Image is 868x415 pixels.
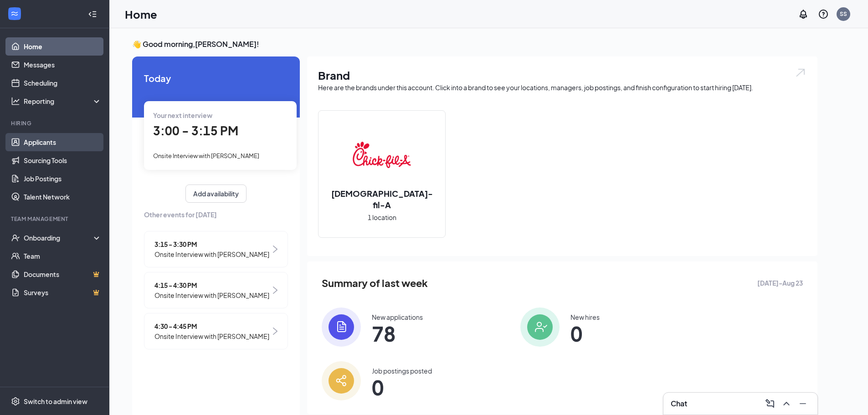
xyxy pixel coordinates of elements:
span: Your next interview [153,111,212,119]
img: icon [322,361,361,400]
div: Job postings posted [372,366,432,375]
svg: Settings [11,397,20,406]
a: SurveysCrown [24,283,102,302]
iframe: Sprig User Feedback Dialog [704,347,868,415]
div: New applications [372,313,423,322]
h3: Chat [671,399,687,409]
img: icon [322,307,361,347]
div: Onboarding [24,233,94,242]
div: Reporting [24,97,102,106]
span: 4:15 - 4:30 PM [154,280,269,290]
a: Home [24,37,102,56]
span: 3:15 - 3:30 PM [154,239,269,249]
svg: Collapse [88,10,97,19]
button: Add availability [185,184,247,203]
span: Onsite Interview with [PERSON_NAME] [154,249,269,259]
svg: WorkstreamLogo [10,9,19,18]
h2: [DEMOGRAPHIC_DATA]-fil-A [318,188,445,210]
svg: QuestionInfo [818,9,829,20]
a: Messages [24,56,102,74]
span: 0 [372,379,432,395]
div: Team Management [11,215,100,223]
div: Switch to admin view [24,397,87,406]
span: Today [144,71,288,85]
svg: Analysis [11,97,20,106]
span: Onsite Interview with [PERSON_NAME] [154,290,269,300]
a: Team [24,247,102,265]
a: DocumentsCrown [24,265,102,283]
span: 1 location [368,212,396,222]
a: Applicants [24,133,102,151]
img: open.6027fd2a22e1237b5b06.svg [795,67,806,78]
div: SS [840,10,847,18]
div: Hiring [11,119,100,127]
a: Job Postings [24,169,102,188]
h1: Brand [318,67,806,83]
span: 78 [372,325,423,342]
a: Scheduling [24,74,102,92]
div: New hires [570,313,600,322]
span: Onsite Interview with [PERSON_NAME] [154,331,269,341]
h1: Home [125,6,157,22]
span: 4:30 - 4:45 PM [154,321,269,331]
div: Here are the brands under this account. Click into a brand to see your locations, managers, job p... [318,83,806,92]
img: icon [520,307,560,347]
span: Summary of last week [322,275,428,291]
img: Chick-fil-A [353,126,411,184]
a: Sourcing Tools [24,151,102,169]
span: Onsite Interview with [PERSON_NAME] [153,152,259,159]
a: Talent Network [24,188,102,206]
svg: UserCheck [11,233,20,242]
h3: 👋 Good morning, [PERSON_NAME] ! [132,39,817,49]
span: 0 [570,325,600,342]
span: 3:00 - 3:15 PM [153,123,238,138]
svg: Notifications [798,9,809,20]
span: Other events for [DATE] [144,210,288,220]
span: [DATE] - Aug 23 [757,278,803,288]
